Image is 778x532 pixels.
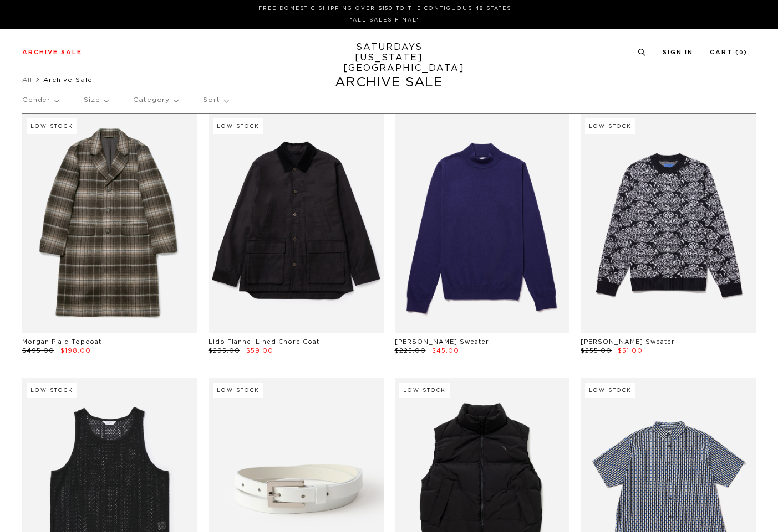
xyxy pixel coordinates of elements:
span: $255.00 [581,348,612,354]
a: Lido Flannel Lined Chore Coat [209,339,319,345]
div: Low Stock [27,118,77,134]
p: Size [84,87,108,113]
div: Low Stock [585,383,635,398]
div: Low Stock [27,383,77,398]
p: *ALL SALES FINAL* [27,16,743,24]
div: Low Stock [585,118,635,134]
a: Morgan Plaid Topcoat [22,339,101,345]
div: Low Stock [213,118,263,134]
span: $198.00 [60,348,91,354]
a: Archive Sale [22,49,82,55]
a: Sign In [663,49,693,55]
a: [PERSON_NAME] Sweater [395,339,489,345]
span: $51.00 [618,348,643,354]
p: FREE DOMESTIC SHIPPING OVER $150 TO THE CONTIGUOUS 48 STATES [27,4,743,13]
div: Low Stock [399,383,450,398]
span: $225.00 [395,348,426,354]
a: Cart (0) [710,49,748,55]
p: Gender [22,87,59,113]
div: Low Stock [213,383,263,398]
p: Category [133,87,178,113]
span: $45.00 [432,348,459,354]
a: [PERSON_NAME] Sweater [581,339,675,345]
a: All [22,76,32,83]
span: Archive Sale [43,76,93,83]
span: $495.00 [22,348,54,354]
span: $295.00 [209,348,240,354]
p: Sort [203,87,228,113]
a: SATURDAYS[US_STATE][GEOGRAPHIC_DATA] [343,42,435,74]
small: 0 [739,50,744,55]
span: $59.00 [246,348,273,354]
